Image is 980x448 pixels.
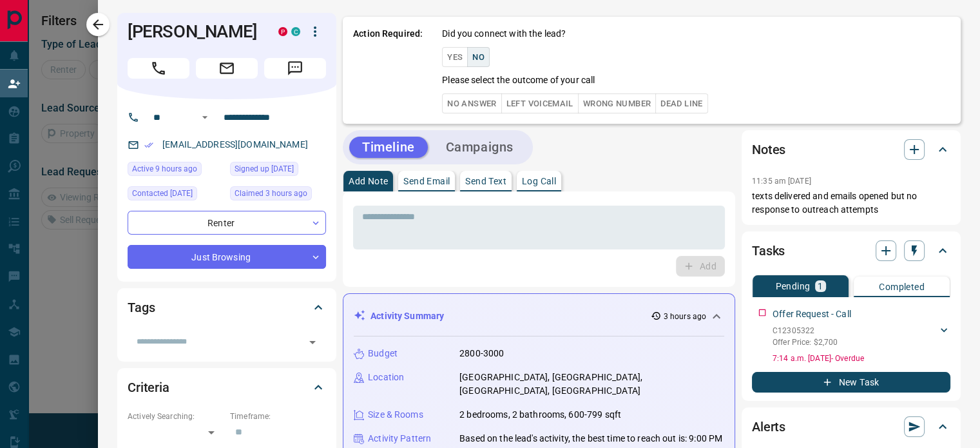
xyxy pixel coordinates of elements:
p: 2 bedrooms, 2 bathrooms, 600-799 sqft [459,408,621,422]
p: Please select the outcome of your call [442,73,595,87]
button: Dead Line [655,93,707,113]
button: No [467,47,490,67]
div: condos.ca [291,27,300,36]
p: Actively Searching: [128,411,224,422]
p: C12305322 [773,325,838,336]
span: Contacted [DATE] [132,187,193,200]
p: Location [368,371,404,384]
p: Completed [879,282,925,291]
p: Activity Pattern [368,432,431,445]
button: No Answer [442,93,501,113]
p: Offer Request - Call [773,307,851,321]
div: Fri Aug 15 2025 [128,162,224,180]
p: 2800-3000 [459,347,504,360]
span: Claimed 3 hours ago [235,187,307,200]
p: Action Required: [353,27,423,113]
p: [GEOGRAPHIC_DATA], [GEOGRAPHIC_DATA], [GEOGRAPHIC_DATA], [GEOGRAPHIC_DATA] [459,371,724,398]
h2: Criteria [128,377,169,398]
h2: Tasks [752,240,785,261]
div: Thu Jan 26 2023 [128,186,224,204]
button: Timeline [349,137,428,158]
button: Campaigns [433,137,526,158]
svg: Email Verified [144,141,153,150]
div: Fri Aug 15 2025 [230,186,326,204]
div: Criteria [128,372,326,403]
p: Offer Price: $2,700 [773,336,838,348]
span: Message [264,58,326,79]
p: 3 hours ago [664,311,706,322]
h2: Notes [752,139,785,160]
button: Open [197,110,213,125]
p: 7:14 a.m. [DATE] - Overdue [773,353,950,364]
p: Timeframe: [230,411,326,422]
a: [EMAIL_ADDRESS][DOMAIN_NAME] [162,139,308,150]
span: Call [128,58,189,79]
p: texts delivered and emails opened but no response to outreach attempts [752,190,950,217]
div: C12305322Offer Price: $2,700 [773,322,950,351]
p: 11:35 am [DATE] [752,177,811,186]
button: Open [303,333,322,351]
p: Pending [775,282,810,291]
div: Sun Jan 22 2023 [230,162,326,180]
h2: Alerts [752,416,785,437]
h2: Tags [128,297,155,318]
span: Active 9 hours ago [132,162,197,175]
p: Send Text [465,177,506,186]
div: Activity Summary3 hours ago [354,304,724,328]
p: Log Call [522,177,556,186]
div: Alerts [752,411,950,442]
div: property.ca [278,27,287,36]
p: Add Note [349,177,388,186]
div: Just Browsing [128,245,326,269]
span: Email [196,58,258,79]
p: Send Email [403,177,450,186]
h1: [PERSON_NAME] [128,21,259,42]
div: Tags [128,292,326,323]
button: Left Voicemail [501,93,579,113]
button: Yes [442,47,468,67]
p: Did you connect with the lead? [442,27,566,41]
p: 1 [818,282,823,291]
span: Signed up [DATE] [235,162,294,175]
div: Notes [752,134,950,165]
button: Wrong Number [578,93,656,113]
div: Renter [128,211,326,235]
button: New Task [752,372,950,393]
p: Size & Rooms [368,408,423,422]
p: Budget [368,347,398,360]
p: Activity Summary [370,309,444,323]
div: Tasks [752,235,950,266]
